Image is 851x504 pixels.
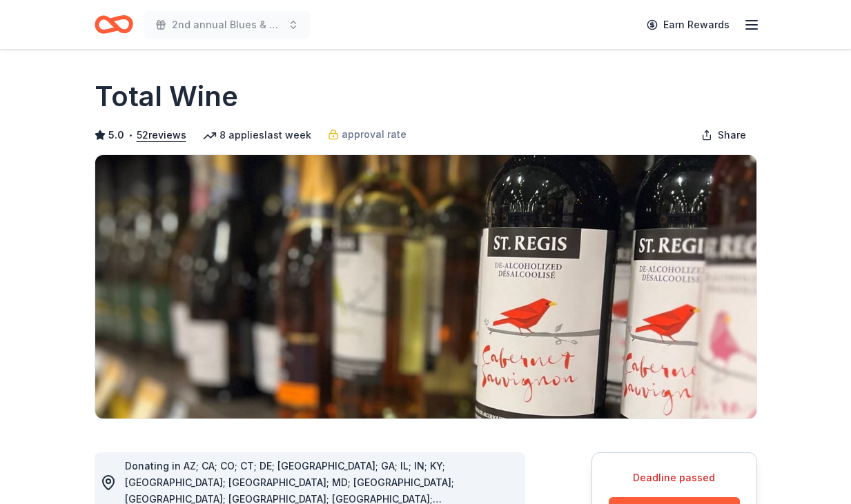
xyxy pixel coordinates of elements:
[95,8,133,41] a: Home
[328,126,407,143] a: approval rate
[144,11,310,39] button: 2nd annual Blues & Brews Charity Crab Feast
[95,155,756,419] img: Image for Total Wine
[108,127,124,143] span: 5.0
[137,127,186,143] button: 52reviews
[172,17,282,33] span: 2nd annual Blues & Brews Charity Crab Feast
[638,12,738,37] a: Earn Rewards
[718,127,746,143] span: Share
[342,126,407,143] span: approval rate
[95,77,238,116] h1: Total Wine
[609,470,740,486] div: Deadline passed
[128,130,133,141] span: •
[690,121,757,149] button: Share
[203,127,311,143] div: 8 applies last week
